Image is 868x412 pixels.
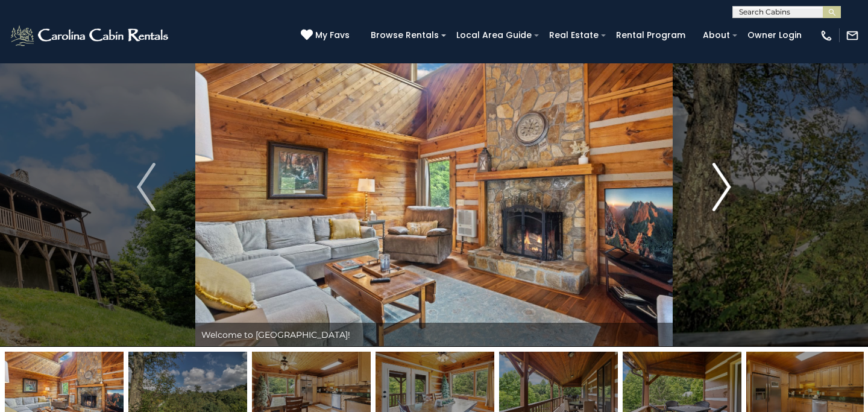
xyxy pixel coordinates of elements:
[543,26,605,45] a: Real Estate
[315,29,350,42] span: My Favs
[450,26,538,45] a: Local Area Guide
[712,163,731,211] img: arrow
[9,24,172,48] img: White-1-2.png
[365,26,445,45] a: Browse Rentals
[137,163,155,211] img: arrow
[195,323,673,347] div: Welcome to [GEOGRAPHIC_DATA]!
[610,26,691,45] a: Rental Program
[697,26,736,45] a: About
[741,26,808,45] a: Owner Login
[673,27,771,347] button: Next
[97,27,195,347] button: Previous
[301,29,353,42] a: My Favs
[846,29,859,42] img: mail-regular-white.png
[820,29,833,42] img: phone-regular-white.png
